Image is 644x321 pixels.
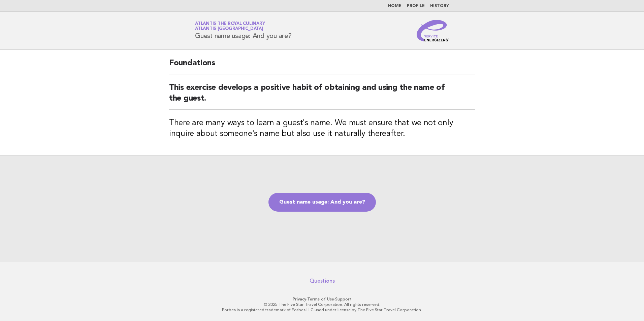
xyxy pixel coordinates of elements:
[310,278,335,284] a: Questions
[388,4,401,8] a: Home
[116,296,528,302] p: · ·
[116,307,528,313] p: Forbes is a registered trademark of Forbes LLC used under license by The Five Star Travel Corpora...
[169,58,475,74] h2: Foundations
[417,20,449,41] img: Service Energizers
[195,27,263,31] span: Atlantis [GEOGRAPHIC_DATA]
[293,297,306,301] a: Privacy
[169,118,475,139] h3: There are many ways to learn a guest's name. We must ensure that we not only inquire about someon...
[307,297,334,301] a: Terms of Use
[268,193,376,212] a: Guest name usage: And you are?
[116,302,528,307] p: © 2025 The Five Star Travel Corporation. All rights reserved.
[195,22,265,31] a: Atlantis the Royal CulinaryAtlantis [GEOGRAPHIC_DATA]
[169,82,475,110] h2: This exercise develops a positive habit of obtaining and using the name of the guest.
[335,297,352,301] a: Support
[407,4,425,8] a: Profile
[430,4,449,8] a: History
[195,22,292,39] h1: Guest name usage: And you are?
